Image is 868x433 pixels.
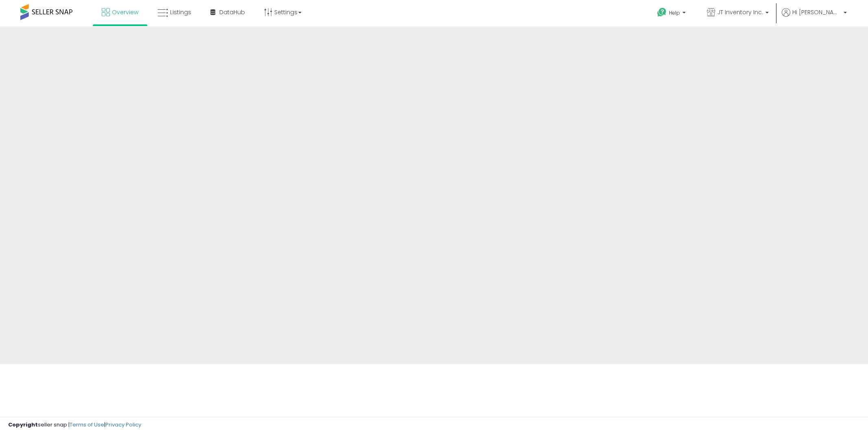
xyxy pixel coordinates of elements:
[717,8,763,16] span: JT Inventory Inc.
[792,8,841,16] span: Hi [PERSON_NAME]
[112,8,138,16] span: Overview
[170,8,191,16] span: Listings
[651,1,694,26] a: Help
[657,7,667,17] i: Get Help
[669,9,680,16] span: Help
[782,8,847,26] a: Hi [PERSON_NAME]
[219,8,245,16] span: DataHub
